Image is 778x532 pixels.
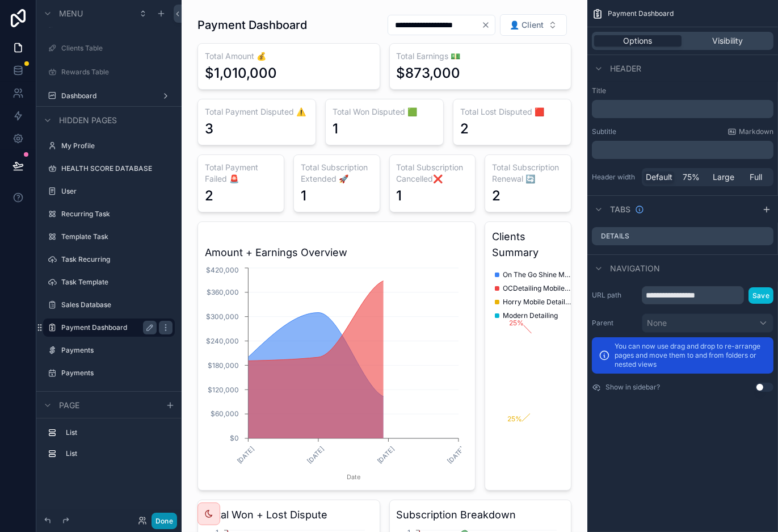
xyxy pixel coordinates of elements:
span: Page [59,400,79,411]
p: You can now use drag and drop to re-arrange pages and move them to and from folders or nested views [615,342,767,369]
label: Task Recurring [61,255,173,264]
label: Subtitle [592,127,616,136]
span: Menu [59,8,83,19]
span: None [647,317,667,329]
button: None [642,313,773,333]
span: Hidden pages [59,115,117,126]
label: My Profile [61,141,173,150]
label: Payment Dashboard [61,323,152,332]
div: scrollable content [592,141,773,159]
label: Clients Table [61,44,173,53]
label: Parent [592,319,637,328]
label: Rewards Table [61,68,173,77]
span: Navigation [610,263,660,274]
span: 75% [683,171,700,183]
label: Payments [61,368,173,378]
button: Save [748,287,773,304]
span: Large [713,171,735,183]
span: Default [646,171,672,183]
label: URL path [592,291,637,300]
label: Title [592,86,773,95]
span: Markdown [739,127,773,136]
label: List [66,449,170,458]
label: Template Task [61,232,173,241]
div: scrollable content [36,418,182,474]
span: Header [610,63,641,74]
label: Header width [592,173,637,182]
span: Visibility [712,35,743,47]
label: Details [601,232,629,241]
label: Show in sidebar? [605,383,660,392]
label: Recurring Task [61,210,173,219]
span: Options [624,35,653,47]
label: List [66,428,170,437]
span: Tabs [610,204,630,215]
div: scrollable content [592,100,773,118]
label: Sales Database [61,300,173,309]
span: Full [750,171,763,183]
span: Payment Dashboard [608,9,674,18]
label: Dashboard [61,91,157,100]
button: Done [152,513,177,529]
label: Task Template [61,278,173,287]
label: User [61,187,173,196]
label: HEALTH SCORE DATABASE [61,164,173,173]
a: Markdown [727,127,773,136]
label: Payments [61,346,173,355]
